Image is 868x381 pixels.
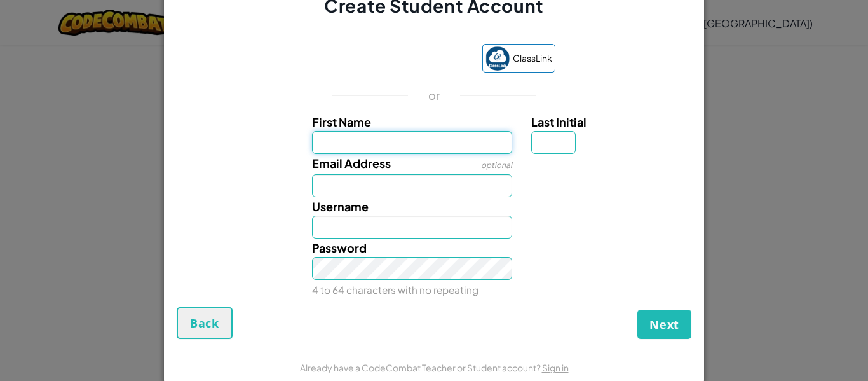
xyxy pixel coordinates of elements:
[485,46,510,71] img: classlink-logo-small.png
[190,315,219,331] span: Back
[300,362,542,373] span: Already have a CodeCombat Teacher or Student account?
[542,362,569,373] a: Sign in
[649,317,679,332] span: Next
[513,49,552,67] span: ClassLink
[637,310,691,339] button: Next
[312,114,371,129] span: First Name
[177,307,233,339] button: Back
[312,284,478,296] small: 4 to 64 characters with no repeating
[531,114,587,129] span: Last Initial
[312,240,367,255] span: Password
[307,46,476,74] iframe: Sign in with Google Button
[481,160,512,170] span: optional
[312,199,369,214] span: Username
[312,156,391,170] span: Email Address
[428,88,440,103] p: or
